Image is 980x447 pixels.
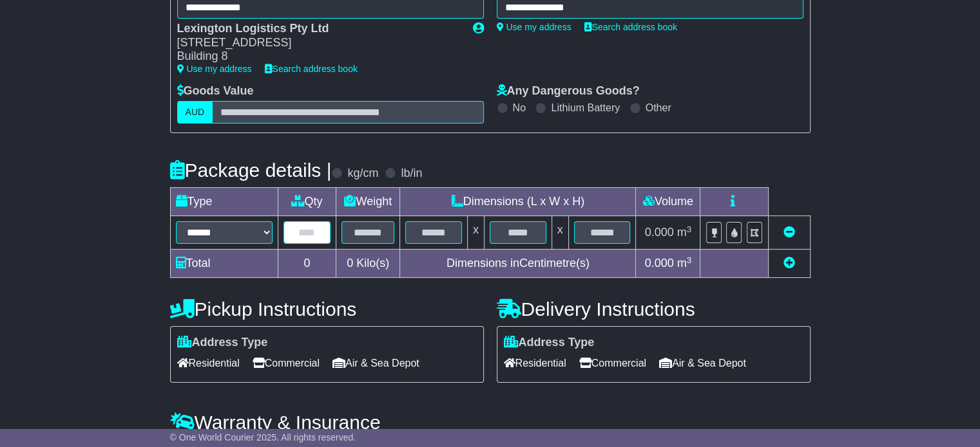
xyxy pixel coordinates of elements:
label: lb/in [401,167,422,181]
td: 0 [278,250,336,278]
td: Qty [278,188,336,216]
a: Search address book [584,22,677,32]
label: kg/cm [347,167,378,181]
h4: Pickup Instructions [170,298,484,320]
td: x [467,216,484,250]
td: Total [170,250,278,278]
td: Kilo(s) [336,250,400,278]
span: Commercial [579,353,646,373]
td: Volume [636,188,700,216]
span: Commercial [253,353,320,373]
label: Address Type [504,336,595,350]
span: m [677,226,692,239]
span: Residential [177,353,240,373]
h4: Delivery Instructions [497,298,811,320]
td: Type [170,188,278,216]
td: Weight [336,188,400,216]
span: 0.000 [645,257,674,269]
span: Residential [504,353,566,373]
span: 0 [347,257,353,269]
label: AUD [177,101,213,123]
td: x [552,216,568,250]
label: Any Dangerous Goods? [497,84,640,98]
span: Air & Sea Depot [659,353,746,373]
td: Dimensions in Centimetre(s) [400,250,636,278]
sup: 3 [687,255,692,265]
h4: Package details | [170,160,332,181]
label: Lithium Battery [551,102,620,114]
a: Use my address [497,22,572,32]
div: Building 8 [177,50,460,64]
label: Goods Value [177,84,254,98]
h4: Warranty & Insurance [170,412,811,433]
sup: 3 [687,224,692,234]
label: Other [646,102,671,114]
span: © One World Courier 2025. All rights reserved. [170,432,356,442]
a: Search address book [265,64,358,74]
div: Lexington Logistics Pty Ltd [177,22,460,36]
span: Air & Sea Depot [332,353,419,373]
a: Remove this item [783,226,795,239]
div: [STREET_ADDRESS] [177,36,460,50]
a: Use my address [177,64,252,74]
a: Add new item [783,257,795,269]
td: Dimensions (L x W x H) [400,188,636,216]
label: No [513,102,526,114]
span: m [677,257,692,269]
label: Address Type [177,336,268,350]
span: 0.000 [645,226,674,239]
